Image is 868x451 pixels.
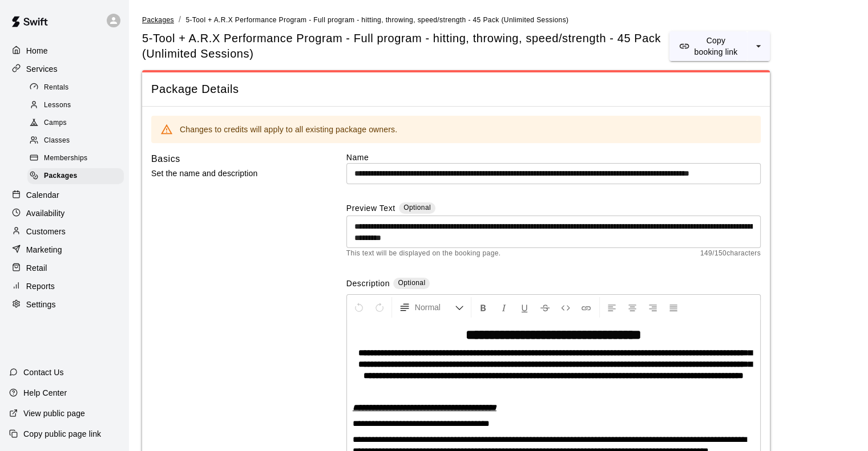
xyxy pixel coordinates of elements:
span: Camps [44,117,67,129]
button: Format Italics [494,297,514,318]
li: / [179,14,181,26]
a: Retail [9,259,119,277]
span: Optional [403,204,431,212]
span: Packages [44,170,78,182]
p: Customers [26,226,66,237]
div: split button [669,31,770,61]
span: Package Details [151,82,761,97]
a: Calendar [9,186,119,204]
a: Camps [27,115,128,132]
p: Reports [26,281,55,292]
a: Settings [9,296,119,313]
span: Memberships [44,153,87,164]
p: Contact Us [23,367,64,378]
button: Format Bold [474,297,493,318]
div: Packages [27,168,124,184]
button: Left Align [602,297,621,318]
label: Preview Text [346,202,395,216]
a: Memberships [27,150,128,168]
div: Classes [27,133,124,149]
button: Format Strikethrough [535,297,555,318]
a: Packages [142,15,174,24]
a: Home [9,42,119,59]
span: Classes [44,135,70,147]
span: Normal [415,302,455,313]
p: Services [26,63,58,75]
a: Packages [27,168,128,185]
p: Settings [26,299,56,310]
a: Customers [9,223,119,240]
span: Lessons [44,100,71,111]
div: Rentals [27,80,124,96]
span: Packages [142,16,174,24]
h5: 5-Tool + A.R.X Performance Program - Full program - hitting, throwing, speed/strength - 45 Pack (... [142,31,669,61]
p: Calendar [26,189,59,201]
p: Copy public page link [23,428,101,440]
a: Rentals [27,79,128,96]
div: Lessons [27,97,124,113]
button: Undo [349,297,369,318]
button: Format Underline [515,297,534,318]
nav: breadcrumb [142,14,854,26]
p: View public page [23,408,85,419]
div: Changes to credits will apply to all existing package owners. [180,119,397,140]
p: Home [26,45,48,56]
p: Set the name and description [151,166,310,181]
button: select merge strategy [747,31,770,61]
button: Insert Link [576,297,596,318]
span: Rentals [44,82,69,94]
button: Center Align [623,297,642,318]
p: Marketing [26,244,62,255]
button: Formatting Options [394,297,469,318]
span: This text will be displayed on the booking page. [346,248,501,259]
p: Copy booking link [694,35,738,58]
button: Justify Align [664,297,683,318]
span: Optional [398,279,425,287]
button: Copy booking link [669,31,747,61]
div: Camps [27,115,124,131]
a: Lessons [27,96,128,114]
a: Classes [27,132,128,150]
h6: Basics [151,152,180,166]
a: Services [9,60,119,78]
p: Availability [26,208,65,219]
p: Retail [26,262,47,274]
button: Right Align [643,297,663,318]
label: Name [346,152,761,163]
a: Marketing [9,241,119,258]
div: Memberships [27,151,124,166]
label: Description [346,278,390,291]
a: Availability [9,205,119,222]
span: 5-Tool + A.R.X Performance Program - Full program - hitting, throwing, speed/strength - 45 Pack (... [185,16,568,24]
p: Help Center [23,387,67,399]
a: Reports [9,278,119,295]
button: Redo [370,297,389,318]
span: 149 / 150 characters [700,248,761,259]
button: Insert Code [556,297,575,318]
